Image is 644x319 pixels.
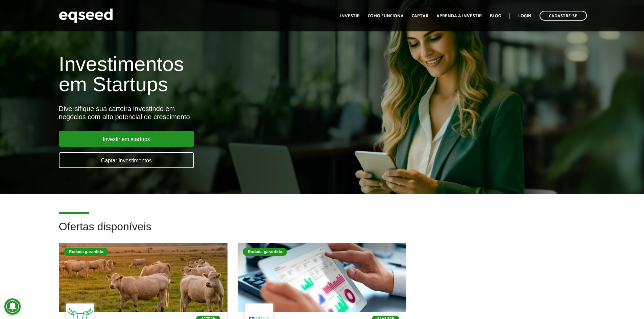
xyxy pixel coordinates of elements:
a: Investir em startups [59,131,194,147]
div: Diversifique sua carteira investindo em negócios com alto potencial de crescimento [59,105,371,121]
h2: Ofertas disponíveis [59,221,586,243]
a: Investir [340,14,360,18]
a: Cadastre-se [540,11,587,21]
h1: Investimentos em Startups [59,54,371,95]
a: Captar investimentos [59,152,194,168]
div: Rodada garantida [243,248,287,256]
img: EqSeed [59,7,113,25]
a: Captar [412,14,428,18]
a: Login [518,14,531,18]
a: Aprenda a investir [436,14,482,18]
div: Rodada garantida [64,248,108,256]
a: Blog [490,14,501,18]
a: Como funciona [368,14,404,18]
